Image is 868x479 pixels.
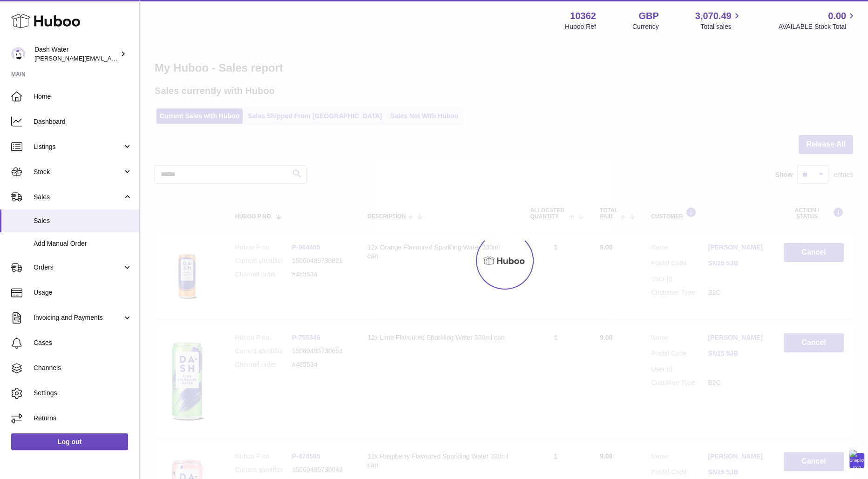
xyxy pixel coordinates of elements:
span: Sales [34,193,122,202]
span: Invoicing and Payments [34,313,122,322]
span: Add Manual Order [34,239,132,248]
span: Total sales [700,22,742,31]
div: Dash Water [34,45,118,63]
span: Settings [34,389,132,398]
span: [PERSON_NAME][EMAIL_ADDRESS][DOMAIN_NAME] [34,54,187,62]
span: Cases [34,338,132,347]
span: Channels [34,364,132,372]
a: 0.00 AVAILABLE Stock Total [778,10,857,31]
span: Stock [34,168,122,176]
span: Home [34,92,132,101]
span: Dashboard [34,117,132,126]
span: 0.00 [828,10,846,22]
strong: GBP [638,10,658,22]
span: Listings [34,142,122,151]
div: Currency [632,22,659,31]
span: Returns [34,414,132,423]
img: james@dash-water.com [11,47,25,61]
span: Usage [34,288,132,297]
div: Huboo Ref [565,22,596,31]
span: 3,070.49 [695,10,732,22]
strong: 10362 [570,10,596,22]
a: 3,070.49 Total sales [695,10,742,31]
a: Log out [11,433,128,450]
span: Sales [34,216,132,225]
span: AVAILABLE Stock Total [778,22,857,31]
span: Orders [34,263,122,272]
